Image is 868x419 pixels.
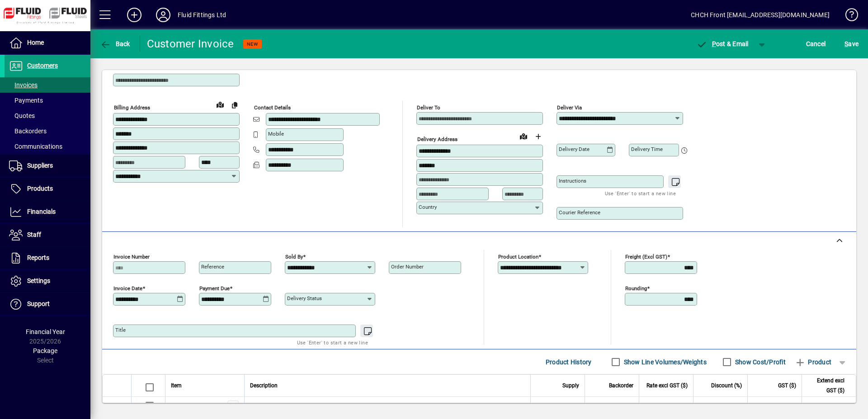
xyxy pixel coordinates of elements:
[212,401,223,411] span: FLUID FITTINGS CHRISTCHURCH
[417,104,440,111] mat-label: Deliver To
[559,146,590,152] mat-label: Delivery date
[559,209,600,216] mat-label: Courier Reference
[5,93,90,108] a: Payments
[5,32,90,54] a: Home
[268,131,284,137] mat-label: Mobile
[802,397,856,415] td: 24.48
[5,139,90,154] a: Communications
[27,254,49,261] span: Reports
[9,97,43,104] span: Payments
[691,8,830,22] div: CHCH Front [EMAIL_ADDRESS][DOMAIN_NAME]
[5,247,90,269] a: Reports
[33,347,57,354] span: Package
[516,129,531,143] a: View on map
[562,381,579,391] span: Supply
[27,300,50,307] span: Support
[692,36,753,52] button: Post & Email
[622,358,707,367] label: Show Line Volumes/Weights
[113,254,150,260] mat-label: Invoice number
[844,37,859,51] span: ave
[199,285,230,292] mat-label: Payment due
[98,36,132,52] button: Back
[839,2,857,31] a: Knowledge Base
[90,36,140,52] app-page-header-button: Back
[9,127,47,135] span: Backorders
[147,37,234,51] div: Customer Invoice
[27,162,53,169] span: Suppliers
[747,397,802,415] td: 3.67
[804,36,828,52] button: Cancel
[201,264,224,270] mat-label: Reference
[5,178,90,200] a: Products
[844,40,848,47] span: S
[806,37,826,51] span: Cancel
[807,376,844,395] span: Extend excl GST ($)
[27,277,50,284] span: Settings
[213,97,227,112] a: View on map
[178,8,226,22] div: Fluid Fittings Ltd
[391,264,424,270] mat-label: Order number
[605,188,676,198] mat-hint: Use 'Enter' to start a new line
[9,143,62,150] span: Communications
[5,77,90,93] a: Invoices
[27,231,41,238] span: Staff
[171,381,182,391] span: Item
[149,7,178,23] button: Profile
[5,108,90,123] a: Quotes
[546,355,592,369] span: Product History
[498,254,538,260] mat-label: Product location
[625,285,647,292] mat-label: Rounding
[733,358,786,367] label: Show Cost/Profit
[609,381,633,391] span: Backorder
[247,41,258,47] span: NEW
[9,81,38,89] span: Invoices
[5,123,90,139] a: Backorders
[287,295,322,301] mat-label: Delivery status
[790,354,836,370] button: Product
[27,185,53,192] span: Products
[696,40,749,47] span: ost & Email
[419,204,437,210] mat-label: Country
[227,98,242,112] button: Copy to Delivery address
[250,381,278,391] span: Description
[5,270,90,292] a: Settings
[557,104,582,111] mat-label: Deliver via
[113,285,142,292] mat-label: Invoice date
[542,354,595,370] button: Product History
[778,381,796,391] span: GST ($)
[646,381,688,391] span: Rate excl GST ($)
[711,381,742,391] span: Discount (%)
[693,397,747,415] td: 10.0000
[27,39,44,46] span: Home
[712,40,716,47] span: P
[171,401,204,410] div: HCB030.00
[27,62,58,69] span: Customers
[559,401,580,410] span: 0.3500
[842,36,861,52] button: Save
[297,337,368,348] mat-hint: Use 'Enter' to start a new line
[115,327,126,333] mat-label: Title
[285,254,303,260] mat-label: Sold by
[5,155,90,177] a: Suppliers
[27,208,56,215] span: Financials
[9,112,35,119] span: Quotes
[559,178,586,184] mat-label: Instructions
[26,328,65,335] span: Financial Year
[645,401,688,410] div: 77.7100
[5,293,90,315] a: Support
[531,129,545,144] button: Choose address
[5,224,90,246] a: Staff
[5,201,90,223] a: Financials
[631,146,663,152] mat-label: Delivery time
[100,40,130,47] span: Back
[625,254,667,260] mat-label: Freight (excl GST)
[120,7,149,23] button: Add
[795,355,831,369] span: Product
[250,401,358,410] span: 30MM DIA HARD CHROME BAR 1045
